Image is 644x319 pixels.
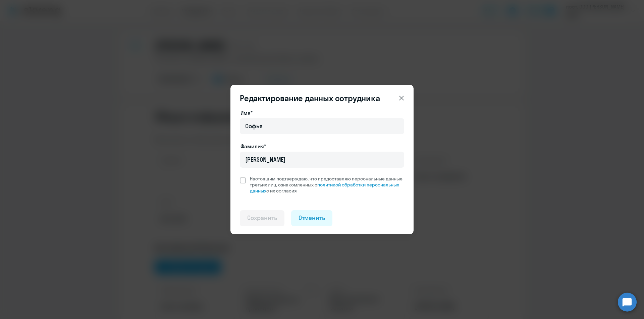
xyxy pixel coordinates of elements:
[291,210,333,226] button: Отменить
[240,142,266,150] label: Фамилия*
[250,176,404,194] span: Настоящим подтверждаю, что предоставляю персональные данные третьих лиц, ознакомленных с с их сог...
[299,214,325,222] div: Отменить
[247,214,277,222] div: Сохранить
[250,182,399,194] a: политикой обработки персональных данных
[240,210,284,226] button: Сохранить
[230,93,414,103] header: Редактирование данных сотрудника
